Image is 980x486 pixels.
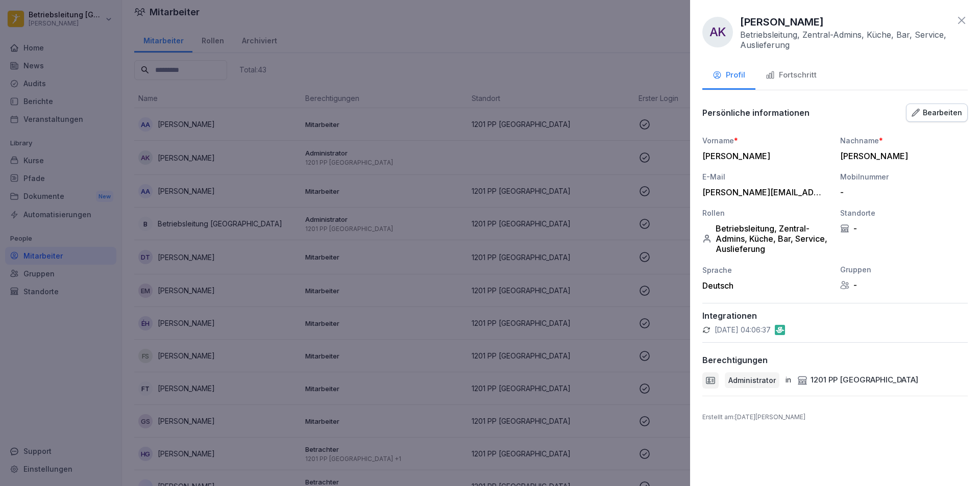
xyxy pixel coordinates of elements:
[797,374,918,386] div: 1201 PP [GEOGRAPHIC_DATA]
[840,223,968,234] div: -
[775,325,785,335] img: gastromatic.png
[840,171,968,182] div: Mobilnummer
[702,171,830,182] div: E-Mail
[702,108,810,118] p: Persönliche informationen
[702,355,768,365] p: Berechtigungen
[702,187,825,197] div: [PERSON_NAME][EMAIL_ADDRESS][DOMAIN_NAME]
[702,62,755,90] button: Profil
[715,325,771,335] p: [DATE] 04:06:37
[840,264,968,275] div: Gruppen
[840,208,968,218] div: Standorte
[702,311,968,321] p: Integrationen
[840,187,963,197] div: -
[786,374,791,386] p: in
[702,413,968,422] p: Erstellt am : [DATE][PERSON_NAME]
[840,151,963,161] div: [PERSON_NAME]
[713,69,745,81] div: Profil
[702,135,830,146] div: Vorname
[906,104,968,122] button: Bearbeiten
[840,280,968,290] div: -
[766,69,817,81] div: Fortschritt
[755,62,827,90] button: Fortschritt
[702,223,830,254] div: Betriebsleitung, Zentral-Admins, Küche, Bar, Service, Auslieferung
[912,107,962,118] div: Bearbeiten
[740,14,824,30] p: [PERSON_NAME]
[740,30,950,50] p: Betriebsleitung, Zentral-Admins, Küche, Bar, Service, Auslieferung
[702,208,830,218] div: Rollen
[702,280,830,291] div: Deutsch
[702,151,825,161] div: [PERSON_NAME]
[840,135,968,146] div: Nachname
[702,265,830,275] div: Sprache
[702,17,733,47] div: AK
[728,375,776,386] p: Administrator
